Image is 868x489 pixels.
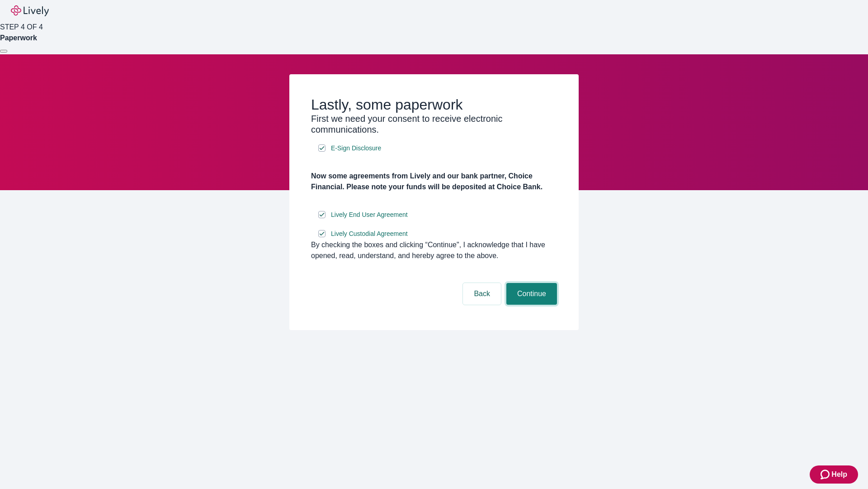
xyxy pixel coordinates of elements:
h4: Now some agreements from Lively and our bank partner, Choice Financial. Please note your funds wi... [311,171,557,192]
img: Lively [11,5,49,16]
svg: Zendesk support icon [821,469,831,480]
div: By checking the boxes and clicking “Continue", I acknowledge that I have opened, read, understand... [311,240,557,261]
button: Continue [506,283,557,305]
span: Lively End User Agreement [331,210,408,220]
span: E-Sign Disclosure [331,144,381,153]
h2: Lastly, some paperwork [311,96,557,113]
a: e-sign disclosure document [329,228,410,240]
a: e-sign disclosure document [329,143,383,154]
span: Help [831,469,847,480]
button: Back [463,283,501,305]
button: Zendesk support iconHelp [810,465,858,484]
span: Lively Custodial Agreement [331,229,408,239]
a: e-sign disclosure document [329,209,410,221]
h3: First we need your consent to receive electronic communications. [311,113,557,135]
